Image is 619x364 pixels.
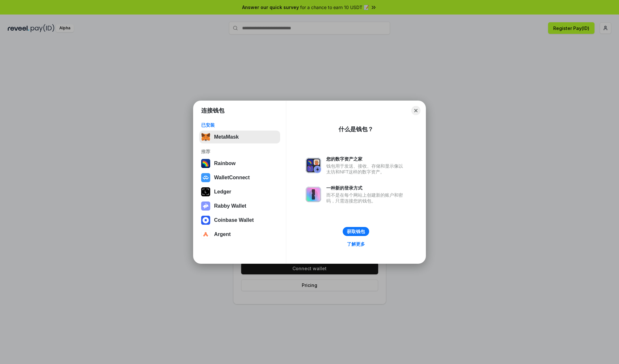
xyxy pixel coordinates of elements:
[199,214,280,227] button: Coinbase Wallet
[201,173,210,182] img: svg+xml,%3Csvg%20width%3D%2228%22%20height%3D%2228%22%20viewBox%3D%220%200%2028%2028%22%20fill%3D...
[326,185,406,191] div: 一种新的登录方式
[199,171,280,184] button: WalletConnect
[214,161,236,166] div: Rainbow
[201,133,210,142] img: svg+xml,%3Csvg%20fill%3D%22none%22%20height%3D%2233%22%20viewBox%3D%220%200%2035%2033%22%20width%...
[201,159,210,168] img: svg+xml,%3Csvg%20width%3D%22120%22%20height%3D%22120%22%20viewBox%3D%220%200%20120%20120%22%20fil...
[199,185,280,198] button: Ledger
[214,134,239,140] div: MetaMask
[201,230,210,239] img: svg+xml,%3Csvg%20width%3D%2228%22%20height%3D%2228%22%20viewBox%3D%220%200%2028%2028%22%20fill%3D...
[326,156,406,162] div: 您的数字资产之家
[347,229,365,234] div: 获取钱包
[214,189,231,195] div: Ledger
[214,175,250,181] div: WalletConnect
[199,200,280,212] button: Rabby Wallet
[306,158,321,173] img: svg+xml,%3Csvg%20xmlns%3D%22http%3A%2F%2Fwww.w3.org%2F2000%2Fsvg%22%20fill%3D%22none%22%20viewBox...
[199,131,280,143] button: MetaMask
[214,217,254,223] div: Coinbase Wallet
[201,202,210,211] img: svg+xml,%3Csvg%20xmlns%3D%22http%3A%2F%2Fwww.w3.org%2F2000%2Fsvg%22%20fill%3D%22none%22%20viewBox...
[199,157,280,170] button: Rainbow
[326,192,406,204] div: 而不是在每个网站上创建新的账户和密码，只需连接您的钱包。
[201,149,278,154] div: 推荐
[201,216,210,225] img: svg+xml,%3Csvg%20width%3D%2228%22%20height%3D%2228%22%20viewBox%3D%220%200%2028%2028%22%20fill%3D...
[201,107,224,114] h1: 连接钱包
[214,203,246,209] div: Rabby Wallet
[201,187,210,196] img: svg+xml,%3Csvg%20xmlns%3D%22http%3A%2F%2Fwww.w3.org%2F2000%2Fsvg%22%20width%3D%2228%22%20height%3...
[201,122,278,128] div: 已安装
[347,241,365,247] div: 了解更多
[343,227,369,236] button: 获取钱包
[326,163,406,175] div: 钱包用于发送、接收、存储和显示像以太坊和NFT这样的数字资产。
[199,228,280,241] button: Argent
[214,231,231,237] div: Argent
[339,125,373,133] div: 什么是钱包？
[411,106,420,115] button: Close
[343,240,369,248] a: 了解更多
[306,187,321,202] img: svg+xml,%3Csvg%20xmlns%3D%22http%3A%2F%2Fwww.w3.org%2F2000%2Fsvg%22%20fill%3D%22none%22%20viewBox...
